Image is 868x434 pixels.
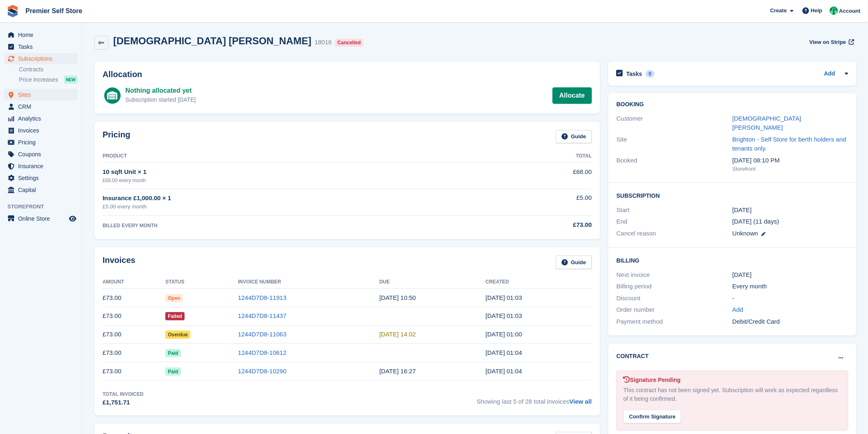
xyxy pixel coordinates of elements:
a: menu [4,184,78,196]
a: menu [4,172,78,184]
a: Confirm Signature [624,408,681,415]
a: menu [4,213,78,224]
a: menu [4,160,78,172]
img: Peter Pring [830,7,838,15]
div: Payment method [617,317,733,327]
th: Amount [103,276,165,289]
div: Start [617,206,733,215]
span: Open [165,294,183,302]
div: Subscription started [DATE] [126,96,196,104]
h2: Tasks [626,70,642,78]
div: Insurance £1,000.00 × 1 [103,194,487,203]
div: [DATE] [733,270,849,280]
span: Create [770,7,787,15]
div: 10 sqft Unit × 1 [103,167,487,177]
a: menu [4,53,78,64]
th: Product [103,150,487,163]
a: Guide [556,130,592,144]
a: menu [4,101,78,112]
img: stora-icon-8386f47178a22dfd0bd8f6a31ec36ba5ce8667c1dd55bd0f319d3a0aa187defe.svg [7,5,19,17]
a: View all [569,398,592,405]
div: Nothing allocated yet [126,86,196,96]
span: Account [839,7,861,15]
td: £73.00 [103,362,165,381]
time: 2025-08-09 00:03:42 UTC [486,294,522,301]
span: Sites [18,89,67,101]
span: Paid [165,368,180,376]
td: £68.00 [487,163,592,189]
a: menu [4,125,78,136]
a: Add [824,69,835,79]
td: £73.00 [103,344,165,362]
span: Settings [18,172,67,184]
div: Customer [617,114,733,132]
span: Storefront [7,203,82,211]
time: 2025-05-15 15:27:12 UTC [379,368,416,375]
span: Help [811,7,822,15]
span: Showing last 5 of 28 total invoices [477,391,592,407]
div: Signature Pending [624,376,841,384]
a: [DEMOGRAPHIC_DATA] [PERSON_NAME] [733,115,802,131]
div: - [733,294,849,303]
span: Price increases [19,76,58,84]
div: Discount [617,294,733,303]
time: 2025-06-09 00:00:33 UTC [486,331,522,338]
a: Brighton - Self Store for berth holders and tenants only. [733,136,847,152]
h2: Subscription [617,191,848,199]
a: menu [4,29,78,41]
time: 2025-05-09 00:04:59 UTC [486,349,522,356]
time: 2025-09-14 09:50:49 UTC [379,294,416,301]
div: BILLED EVERY MONTH [103,222,487,229]
div: This contract has not been signed yet. Subscription will work as expected regardless of it being ... [624,386,841,403]
div: Debit/Credit Card [733,317,849,327]
a: menu [4,41,78,53]
div: Booked [617,156,733,173]
h2: Allocation [103,70,592,79]
span: Paid [165,349,180,357]
span: Insurance [18,160,67,172]
th: Total [487,150,592,163]
a: Contracts [19,66,78,73]
div: Order number [617,305,733,315]
a: Allocate [553,87,592,104]
a: menu [4,148,78,160]
a: Premier Self Store [22,4,86,18]
span: View on Stripe [809,38,846,46]
div: Cancelled [335,39,363,47]
a: 1244D7D8-11437 [238,312,286,319]
span: Online Store [18,213,67,224]
span: Invoices [18,125,67,136]
th: Invoice Number [238,276,379,289]
div: Total Invoiced [103,391,144,398]
h2: Billing [617,256,848,264]
a: 1244D7D8-11063 [238,331,286,338]
a: menu [4,89,78,101]
td: £5.00 [487,189,592,215]
div: £68.00 every month [103,177,487,184]
div: 0 [646,70,655,78]
th: Created [486,276,592,289]
h2: Booking [617,101,848,108]
h2: Pricing [103,130,130,144]
span: Failed [165,312,185,320]
h2: Invoices [103,256,135,269]
div: 18016 [315,38,332,47]
h2: Contract [617,352,649,361]
a: Preview store [68,214,78,224]
td: £73.00 [103,325,165,344]
a: Price increases NEW [19,75,78,84]
div: £5.00 every month [103,203,487,211]
span: Capital [18,184,67,196]
span: CRM [18,101,67,112]
time: 2025-07-09 00:03:18 UTC [486,312,522,319]
td: £73.00 [103,307,165,325]
div: Next invoice [617,270,733,280]
time: 2025-04-09 00:04:20 UTC [486,368,522,375]
div: £1,751.71 [103,398,144,407]
span: Coupons [18,148,67,160]
div: End [617,217,733,226]
a: View on Stripe [806,35,856,49]
div: NEW [64,75,78,84]
div: Every month [733,282,849,291]
span: Pricing [18,137,67,148]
